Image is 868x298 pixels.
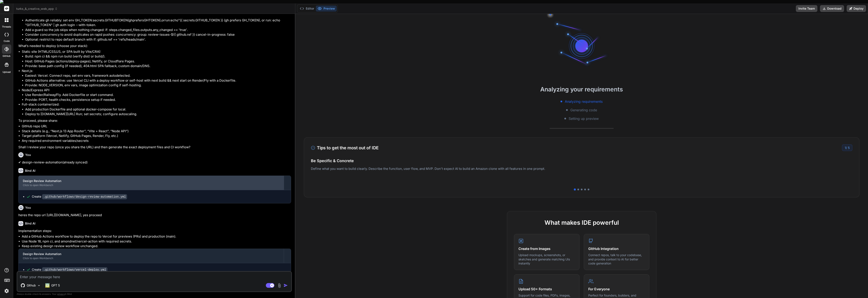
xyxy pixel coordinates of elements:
li: Optional: restrict to repo default branch with if: github.ref == 'refs/heads/main'. [25,37,291,42]
mi: . [104,18,105,22]
li: Use Node 18, npm ci, and amondnet/vercel-action with required secrets. [22,239,291,244]
mi: r [165,18,166,22]
button: Deploy [847,5,866,12]
li: Any required environment variables/secrets [22,138,291,143]
button: Invite Team [796,5,817,12]
h4: For Everyone [588,286,645,292]
span: privacy [57,293,65,295]
mi: N [125,18,128,22]
li: Add a GitHub Actions workflow to deploy the repo to Vercel for previews (PRs) and production (main). [22,234,291,239]
mi: E [155,18,157,22]
p: What’s needed to deploy (choose your stack): [18,44,291,48]
img: icon [284,283,288,288]
span: Generating code [570,107,597,113]
mi: g [129,18,131,22]
p: Shall I review your repo (once you share the URL) and then generate the exact deployment files an... [18,145,291,150]
h6: Bind AI [25,169,35,173]
span: Analyzing requirements [565,99,603,104]
mi: p [133,18,135,22]
div: Design Review Automation [23,179,280,183]
mi: f [138,18,139,22]
img: attachment [277,283,282,288]
mi: e [136,18,138,22]
mo: ) [160,18,161,22]
li: Deploy to [DOMAIN_NAME][URL] Run; set secrets; configure autoscaling. [25,112,291,117]
li: Consider concurrency to avoid duplicates on rapid pushes: concurrency: group: review-issues-${{ g... [25,32,291,37]
div: Design Review Automation [23,252,280,256]
li: Keep existing design review workflow unchanged. [22,244,291,249]
li: Use Render/Railway/Fly. Add Dockerfile or start command. [25,92,291,97]
mi: N [157,18,160,22]
mi: e [94,18,96,22]
li: GitHub Actions alternative: use Vercel CLI with a deploy workflow or self-host with next build &&... [25,78,291,83]
li: Target platform (Vercel, Netlify, GitHub Pages, Render, Fly, etc.) [22,134,291,138]
button: Editor [298,6,316,12]
button: Preview [316,6,337,12]
h6: Bind AI [25,221,35,226]
li: Add a guard so the job skips when nothing changed: if: steps.changed_files.outputs.any_changed ==... [25,28,291,32]
mi: e [100,18,101,22]
mi: " [178,18,180,22]
li: Easiest: Vercel. Connect repo, set env vars, framework autodetected. [25,73,291,78]
mi: u [166,18,168,22]
img: Pick Models [37,284,41,287]
mi: t [101,18,102,22]
mi: r [98,18,100,22]
div: Create [32,267,107,272]
mi: o [161,18,163,22]
div: / [842,144,852,151]
h3: Tips to get the most out of IDE [311,145,379,151]
li: Add production Dockerfile and optional docker-compose for local. [25,107,291,112]
li: Provide: NODE_VERSION, env vars, image optimization config if self-hosting. [25,83,291,88]
mi: e [139,18,141,22]
mi: K [153,18,155,22]
span: 5 [848,146,850,150]
mi: H [110,18,113,22]
mi: T [117,18,119,22]
span: turks_&_creative_web_app [16,7,58,11]
mi: I [107,18,108,22]
label: code [4,39,10,43]
mi: h [174,18,176,22]
li: Next.js: [22,69,291,88]
button: Download [820,5,844,12]
h4: Create from Images [518,246,575,251]
p: Always double-check its answers. Your in Bind [17,292,292,296]
mi: O [119,18,121,22]
mi: c [96,18,98,22]
mi: G [144,18,146,22]
mi: G [105,18,107,22]
mi: s [93,18,94,22]
h4: Upload 50+ Formats [518,286,575,292]
button: Design Review AutomationClick to open Workbench [19,176,284,190]
mi: h [131,18,133,22]
mi: T [108,18,110,22]
div: Click to open Workbench [23,183,280,187]
mi: s [142,18,144,22]
div: Click to open Workbench [23,257,280,260]
p: To proceed, please share: [18,118,291,123]
mi: e [171,18,173,22]
mi: E [123,18,125,22]
li: Build: npm ci && npm run build (verify dist/ or build/). [25,54,291,59]
code: .github/workflows/design-review-automation.yml [42,194,127,199]
span: 1 [845,146,846,150]
mi: r [163,18,165,22]
h6: You [25,206,31,210]
li: Authenticate gh reliably: set env GH_TOKEN: GITHUB_TOKEN" | gh auth login --with-token. [25,18,291,28]
label: threads [2,25,11,29]
h2: Analyzing your requirements [295,85,868,94]
p: Upload mockups, screenshots, or sketches and generate matching UIs instantly [518,253,575,266]
mi: B [115,18,117,22]
label: Upload [3,70,11,74]
img: GPT 5 [45,283,50,288]
li: Host: GitHub Pages (actions/deploy-pages), Netlify, or Cloudflare Pages. [25,59,291,64]
li: Static site (HTML/CSS/JS, or SPA built by Vite/CRA): [22,49,291,69]
li: Provide: PORT, health checks, persistence setup if needed. [25,97,291,102]
p: heres the repo url [URL][DOMAIN_NAME], yes proceed [18,213,291,218]
mo: : [170,18,171,22]
button: Design Review AutomationClick to open Workbench [19,249,284,263]
div: Create [32,194,127,199]
span: Setting up preview [569,116,599,121]
li: Provide: base path config (if needed), 404.html SPA fallback, custom domain/DNS. [25,64,291,69]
